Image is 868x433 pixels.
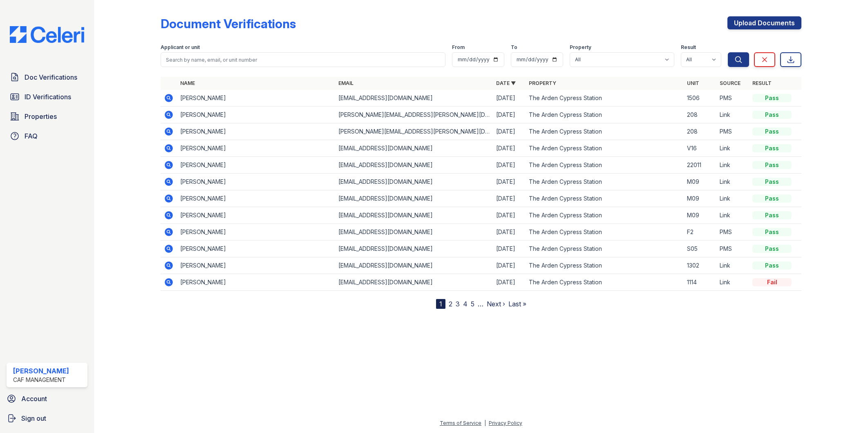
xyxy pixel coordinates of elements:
[335,241,493,257] td: [EMAIL_ADDRESS][DOMAIN_NAME]
[684,224,716,241] td: F2
[526,257,684,274] td: The Arden Cypress Station
[493,257,526,274] td: [DATE]
[449,300,452,308] a: 2
[716,207,749,224] td: Link
[335,123,493,140] td: [PERSON_NAME][EMAIL_ADDRESS][PERSON_NAME][DOMAIN_NAME]
[727,16,801,29] a: Upload Documents
[752,178,792,186] div: Pass
[752,245,792,253] div: Pass
[161,52,446,67] input: Search by name, email, or unit number
[161,16,296,31] div: Document Verifications
[177,107,335,123] td: [PERSON_NAME]
[526,207,684,224] td: The Arden Cypress Station
[684,190,716,207] td: M09
[529,80,556,86] a: Property
[526,274,684,291] td: The Arden Cypress Station
[716,174,749,190] td: Link
[752,211,792,219] div: Pass
[7,69,87,85] a: Doc Verifications
[752,194,792,203] div: Pass
[526,140,684,157] td: The Arden Cypress Station
[720,80,740,86] a: Source
[493,107,526,123] td: [DATE]
[13,366,69,376] div: [PERSON_NAME]
[493,274,526,291] td: [DATE]
[25,92,71,102] span: ID Verifications
[684,257,716,274] td: 1302
[684,207,716,224] td: M09
[493,224,526,241] td: [DATE]
[684,241,716,257] td: S05
[681,44,696,51] label: Result
[25,131,38,141] span: FAQ
[716,123,749,140] td: PMS
[177,90,335,107] td: [PERSON_NAME]
[25,112,57,121] span: Properties
[716,157,749,174] td: Link
[25,72,77,82] span: Doc Verifications
[3,410,91,426] a: Sign out
[716,90,749,107] td: PMS
[177,241,335,257] td: [PERSON_NAME]
[177,207,335,224] td: [PERSON_NAME]
[180,80,195,86] a: Name
[335,274,493,291] td: [EMAIL_ADDRESS][DOMAIN_NAME]
[752,144,792,152] div: Pass
[526,241,684,257] td: The Arden Cypress Station
[526,123,684,140] td: The Arden Cypress Station
[440,420,481,426] a: Terms of Service
[493,90,526,107] td: [DATE]
[752,278,792,286] div: Fail
[716,257,749,274] td: Link
[493,207,526,224] td: [DATE]
[456,300,460,308] a: 3
[452,44,465,51] label: From
[752,228,792,236] div: Pass
[335,207,493,224] td: [EMAIL_ADDRESS][DOMAIN_NAME]
[716,241,749,257] td: PMS
[687,80,699,86] a: Unit
[3,26,91,43] img: CE_Logo_Blue-a8612792a0a2168367f1c8372b55b34899dd931a85d93a1a3d3e32e68fde9ad4.png
[335,90,493,107] td: [EMAIL_ADDRESS][DOMAIN_NAME]
[493,174,526,190] td: [DATE]
[526,107,684,123] td: The Arden Cypress Station
[684,123,716,140] td: 208
[493,140,526,157] td: [DATE]
[493,190,526,207] td: [DATE]
[335,107,493,123] td: [PERSON_NAME][EMAIL_ADDRESS][PERSON_NAME][DOMAIN_NAME]
[177,123,335,140] td: [PERSON_NAME]
[177,140,335,157] td: [PERSON_NAME]
[177,157,335,174] td: [PERSON_NAME]
[508,300,526,308] a: Last »
[716,274,749,291] td: Link
[526,90,684,107] td: The Arden Cypress Station
[752,161,792,169] div: Pass
[335,140,493,157] td: [EMAIL_ADDRESS][DOMAIN_NAME]
[752,94,792,102] div: Pass
[7,108,87,125] a: Properties
[463,300,468,308] a: 4
[177,257,335,274] td: [PERSON_NAME]
[7,128,87,144] a: FAQ
[487,300,505,308] a: Next ›
[335,224,493,241] td: [EMAIL_ADDRESS][DOMAIN_NAME]
[684,274,716,291] td: 1114
[526,157,684,174] td: The Arden Cypress Station
[436,299,445,309] div: 1
[716,107,749,123] td: Link
[338,80,353,86] a: Email
[716,224,749,241] td: PMS
[161,44,200,51] label: Applicant or unit
[511,44,517,51] label: To
[684,157,716,174] td: 22011
[493,157,526,174] td: [DATE]
[177,174,335,190] td: [PERSON_NAME]
[752,127,792,136] div: Pass
[496,80,516,86] a: Date ▼
[13,376,69,384] div: CAF Management
[570,44,591,51] label: Property
[177,190,335,207] td: [PERSON_NAME]
[471,300,474,308] a: 5
[335,157,493,174] td: [EMAIL_ADDRESS][DOMAIN_NAME]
